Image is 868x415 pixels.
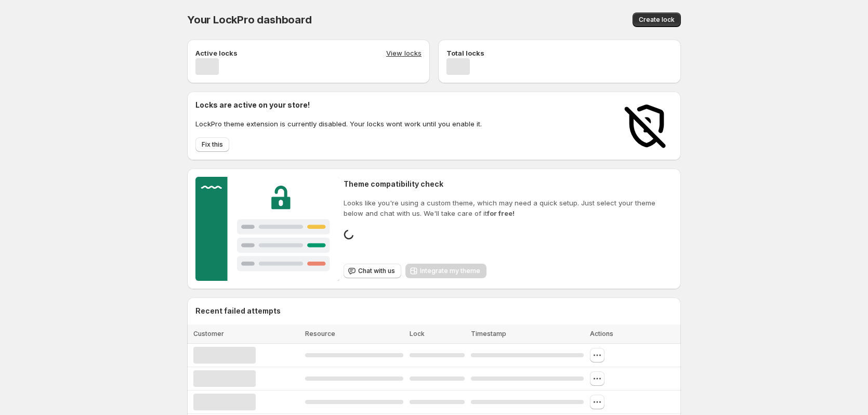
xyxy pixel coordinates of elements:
button: View locks [386,48,422,58]
button: Chat with us [344,264,401,278]
button: Fix this [195,137,229,152]
img: Customer support [195,177,339,281]
span: Lock [410,330,425,338]
p: Total locks [446,48,484,58]
span: Customer [193,330,224,338]
h2: Recent failed attempts [195,306,281,316]
img: Locks disabled [621,100,673,152]
h2: Locks are active on your store! [195,100,482,110]
strong: for free! [487,209,515,217]
span: Create lock [639,16,675,24]
button: Create lock [633,12,681,27]
p: Active locks [195,48,238,58]
span: Chat with us [358,267,395,275]
span: Fix this [202,140,223,149]
span: Actions [590,330,613,338]
span: Timestamp [471,330,506,338]
p: LockPro theme extension is currently disabled. Your locks wont work until you enable it. [195,119,482,129]
h2: Theme compatibility check [344,179,673,189]
p: Looks like you're using a custom theme, which may need a quick setup. Just select your theme belo... [344,198,673,218]
span: Resource [305,330,335,338]
span: Your LockPro dashboard [187,14,312,26]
